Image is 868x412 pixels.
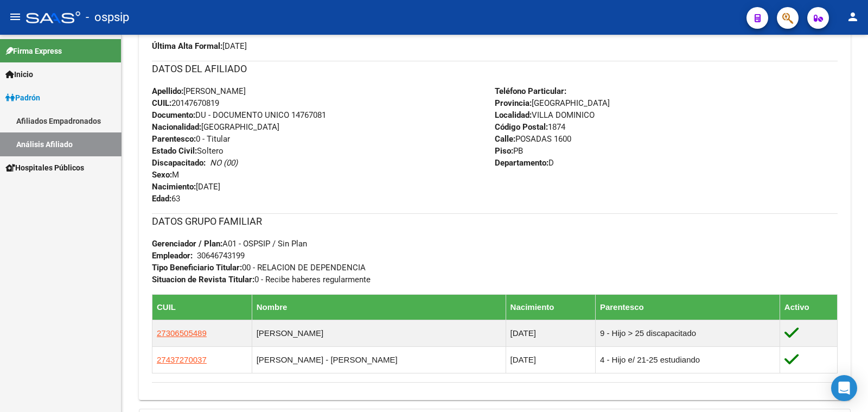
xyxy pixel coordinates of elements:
[152,134,230,144] span: 0 - Titular
[252,346,506,373] td: [PERSON_NAME] - [PERSON_NAME]
[5,162,84,174] span: Hospitales Públicos
[152,251,193,261] strong: Empleador:
[595,294,780,320] th: Parentesco
[152,263,242,272] strong: Tipo Beneficiario Titular:
[495,98,610,108] span: [GEOGRAPHIC_DATA]
[152,110,326,120] span: DU - DOCUMENTO UNICO 14767081
[197,250,245,262] div: 30646743199
[495,122,565,132] span: 1874
[152,134,196,144] strong: Parentesco:
[595,346,780,373] td: 4 - Hijo e/ 21-25 estudiando
[152,239,307,249] span: A01 - OSPSIP / Sin Plan
[152,86,183,96] strong: Apellido:
[152,214,838,229] h3: DATOS GRUPO FAMILIAR
[152,182,196,192] strong: Nacimiento:
[780,294,837,320] th: Activo
[595,320,780,346] td: 9 - Hijo > 25 discapacitado
[152,98,219,108] span: 20147670819
[152,146,224,156] span: Soltero
[495,146,513,156] strong: Piso:
[152,194,180,204] span: 63
[152,239,222,249] strong: Gerenciador / Plan:
[157,328,207,338] span: 27306505489
[152,110,195,120] strong: Documento:
[495,146,523,156] span: PB
[152,275,371,284] span: 0 - Recibe haberes regularmente
[152,158,206,168] strong: Discapacitado:
[152,182,220,192] span: [DATE]
[152,61,838,77] h3: DATOS DEL AFILIADO
[152,194,171,204] strong: Edad:
[495,122,548,132] strong: Código Postal:
[495,86,566,96] strong: Teléfono Particular:
[152,86,246,96] span: [PERSON_NAME]
[210,158,238,168] i: NO (00)
[9,10,22,23] mat-icon: menu
[152,98,171,108] strong: CUIL:
[152,122,201,132] strong: Nacionalidad:
[152,146,197,156] strong: Estado Civil:
[152,122,279,132] span: [GEOGRAPHIC_DATA]
[506,346,595,373] td: [DATE]
[252,320,506,346] td: [PERSON_NAME]
[152,275,254,284] strong: Situacion de Revista Titular:
[495,134,571,144] span: POSADAS 1600
[5,45,62,57] span: Firma Express
[152,263,366,272] span: 00 - RELACION DE DEPENDENCIA
[495,134,515,144] strong: Calle:
[495,158,548,168] strong: Departamento:
[252,294,506,320] th: Nombre
[152,294,252,320] th: CUIL
[152,41,222,51] strong: Última Alta Formal:
[86,5,129,29] span: - ospsip
[157,355,207,364] span: 27437270037
[495,158,554,168] span: D
[152,170,172,180] strong: Sexo:
[506,320,595,346] td: [DATE]
[5,92,40,104] span: Padrón
[506,294,595,320] th: Nacimiento
[495,98,532,108] strong: Provincia:
[495,110,532,120] strong: Localidad:
[846,10,859,23] mat-icon: person
[5,68,33,80] span: Inicio
[831,375,857,401] div: Open Intercom Messenger
[152,41,247,51] span: [DATE]
[152,170,179,180] span: M
[495,110,595,120] span: VILLA DOMINICO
